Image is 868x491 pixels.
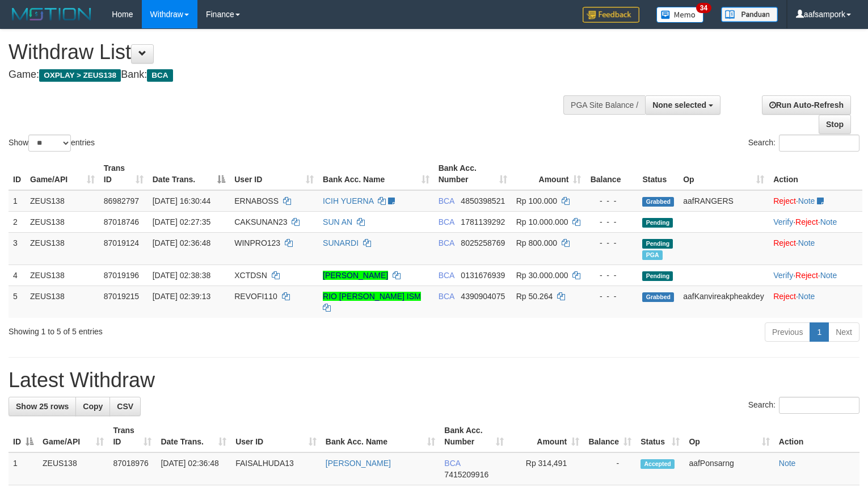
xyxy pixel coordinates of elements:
th: Action [769,158,862,190]
th: Op: activate to sort column ascending [684,420,774,452]
td: ZEUS138 [26,211,99,232]
td: ZEUS138 [38,452,108,485]
select: Showentries [28,135,71,152]
a: [PERSON_NAME] [323,271,388,280]
span: REVOFI110 [234,292,277,301]
span: Copy 4850398521 to clipboard [461,196,505,205]
span: Copy 1781139292 to clipboard [461,217,505,226]
td: · · [769,211,862,232]
span: Rp 10.000.000 [516,217,568,226]
span: WINPRO123 [234,238,280,247]
img: MOTION_logo.png [9,6,95,23]
th: ID [9,158,26,190]
a: Reject [773,292,796,301]
label: Show entries [9,135,95,152]
span: Pending [642,218,673,228]
a: Reject [795,271,818,280]
span: 86982797 [104,196,139,205]
a: Note [820,271,837,280]
div: PGA Site Balance / [563,95,645,115]
span: None selected [652,100,706,110]
div: - - - [590,216,633,228]
span: Rp 50.264 [516,292,553,301]
input: Search: [779,397,859,414]
div: - - - [590,237,633,249]
a: Show 25 rows [9,397,76,416]
th: Status [638,158,679,190]
span: Copy 7415209916 to clipboard [444,470,488,479]
span: Rp 800.000 [516,238,557,247]
td: 1 [9,190,26,212]
span: Grabbed [642,197,674,207]
span: BCA [147,69,172,82]
h1: Withdraw List [9,41,567,64]
span: Rp 100.000 [516,196,557,205]
td: ZEUS138 [26,286,99,318]
td: 4 [9,265,26,286]
span: Pending [642,239,673,249]
a: 1 [810,322,829,342]
td: Rp 314,491 [508,452,584,485]
label: Search: [748,397,859,414]
a: Note [798,292,815,301]
th: Game/API: activate to sort column ascending [26,158,99,190]
span: Copy 8025258769 to clipboard [461,238,505,247]
th: User ID: activate to sort column ascending [230,158,318,190]
img: Button%20Memo.svg [656,7,704,23]
span: BCA [439,292,454,301]
div: - - - [590,291,633,302]
td: · [769,232,862,265]
span: CSV [117,402,133,411]
a: Copy [75,397,110,416]
th: Op: activate to sort column ascending [679,158,769,190]
th: Bank Acc. Name: activate to sort column ascending [321,420,440,452]
a: Reject [773,196,796,205]
span: 87019124 [104,238,139,247]
img: Feedback.jpg [583,7,639,23]
td: 87018976 [108,452,156,485]
th: Balance: activate to sort column ascending [584,420,636,452]
a: SUN AN [323,217,352,226]
span: BCA [439,271,454,280]
span: Copy 0131676939 to clipboard [461,271,505,280]
td: - [584,452,636,485]
th: Trans ID: activate to sort column ascending [99,158,148,190]
td: FAISALHUDA13 [231,452,321,485]
div: Showing 1 to 5 of 5 entries [9,321,353,337]
td: 2 [9,211,26,232]
a: Next [828,322,859,342]
a: Note [820,217,837,226]
th: ID: activate to sort column descending [9,420,38,452]
span: ERNABOSS [234,196,279,205]
a: Previous [765,322,810,342]
div: - - - [590,195,633,207]
span: [DATE] 16:30:44 [153,196,210,205]
td: · · [769,265,862,286]
span: Show 25 rows [16,402,69,411]
td: ZEUS138 [26,190,99,212]
span: XCTDSN [234,271,267,280]
a: [PERSON_NAME] [326,459,391,468]
td: 1 [9,452,38,485]
a: Note [779,459,796,468]
th: Amount: activate to sort column ascending [508,420,584,452]
input: Search: [779,135,859,152]
a: Stop [819,115,851,134]
img: panduan.png [721,7,778,22]
span: Marked by aafanarl [642,250,662,260]
span: Copy 4390904075 to clipboard [461,292,505,301]
span: Rp 30.000.000 [516,271,568,280]
a: Verify [773,271,793,280]
th: Bank Acc. Number: activate to sort column ascending [434,158,512,190]
th: Balance [585,158,638,190]
h4: Game: Bank: [9,69,567,81]
td: 5 [9,286,26,318]
th: Amount: activate to sort column ascending [512,158,586,190]
td: aafRANGERS [679,190,769,212]
button: None selected [645,95,720,115]
a: CSV [109,397,141,416]
th: Bank Acc. Number: activate to sort column ascending [440,420,508,452]
td: ZEUS138 [26,232,99,265]
td: [DATE] 02:36:48 [156,452,231,485]
span: 87018746 [104,217,139,226]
